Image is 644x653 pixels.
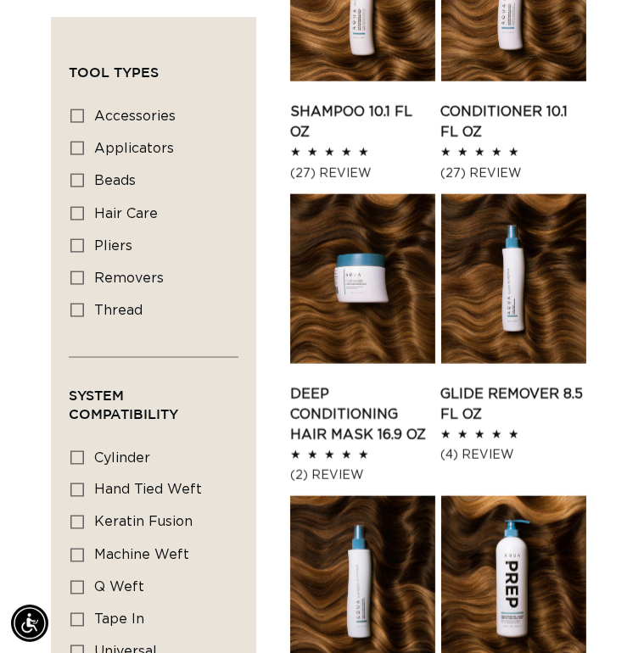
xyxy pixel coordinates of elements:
span: machine weft [94,548,189,561]
a: Shampoo 10.1 fl oz [290,102,435,142]
span: tape in [94,612,144,626]
iframe: Chat Widget [559,572,644,653]
summary: System Compatibility (0 selected) [69,358,238,438]
span: applicators [94,142,174,155]
div: Accessibility Menu [11,605,48,642]
span: q weft [94,580,144,594]
span: hair care [94,206,158,220]
span: Tool Types [69,64,159,80]
span: hand tied weft [94,483,202,497]
a: Conditioner 10.1 fl oz [441,102,586,142]
span: beads [94,174,136,187]
span: accessories [94,109,176,123]
span: System Compatibility [69,388,178,421]
span: removers [94,271,164,285]
a: Glide Remover 8.5 fl oz [441,384,586,425]
span: thread [94,304,143,317]
span: keratin fusion [94,516,193,529]
summary: Tool Types (0 selected) [69,35,238,96]
a: Deep Conditioning Hair Mask 16.9 oz [290,384,435,445]
span: cylinder [94,451,150,465]
span: pliers [94,238,132,252]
